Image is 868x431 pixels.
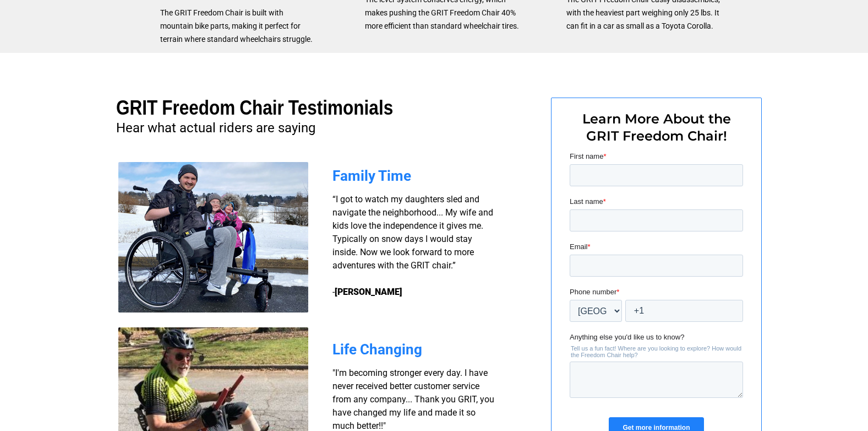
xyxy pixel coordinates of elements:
span: Hear what actual riders are saying [116,120,315,136]
span: Learn More About the GRIT Freedom Chair! [582,111,731,144]
span: “I got to watch my daughters sled and navigate the neighborhood... My wife and kids love the inde... [332,194,493,297]
span: The GRIT Freedom Chair is built with mountain bike parts, making it perfect for terrain where sta... [160,8,313,44]
span: Family Time [332,168,411,184]
span: Life Changing [332,341,422,358]
strong: [PERSON_NAME] [335,287,402,297]
span: GRIT Freedom Chair Testimonials [116,96,393,119]
span: "I'm becoming stronger every day. I have never received better customer service from any company.... [332,368,494,431]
